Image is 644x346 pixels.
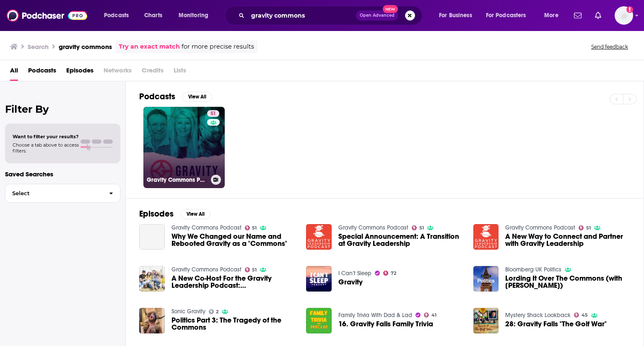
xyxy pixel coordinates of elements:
[171,275,296,289] a: A New Co-Host For the Gravity Leadership Podcast: Christy Penley
[306,224,332,250] img: Special Announcement: A Transition at Gravity Leadership
[139,209,210,219] a: EpisodesView All
[28,43,49,51] h3: Search
[66,64,93,81] a: Episodes
[306,266,332,292] img: Gravity
[571,8,585,23] a: Show notifications dropdown
[139,266,165,292] img: A New Co-Host For the Gravity Leadership Podcast: Christy Penley
[473,308,499,333] img: 28: Gravity Falls "The Golf War"
[473,266,499,292] img: Lording It Over The Commons (with Baroness Kennedy)
[505,320,607,328] a: 28: Gravity Falls "The Golf War"
[171,266,241,273] a: Gravity Commons Podcast
[171,224,241,231] a: Gravity Commons Podcast
[626,6,633,13] svg: Add a profile image
[338,224,408,231] a: Gravity Commons Podcast
[182,92,212,102] button: View All
[615,6,633,25] span: Logged in as Lydia_Gustafson
[139,308,165,333] img: Politics Part 3: The Tragedy of the Commons
[104,64,132,81] span: Networks
[119,42,180,52] a: Try an exact match
[171,233,296,247] a: Why We Changed our Name and Rebooted Gravity as a "Commons"
[171,317,296,331] a: Politics Part 3: The Tragedy of the Commons
[182,42,254,52] span: for more precise results
[139,224,165,250] a: Why We Changed our Name and Rebooted Gravity as a "Commons"
[589,43,631,50] button: Send feedback
[144,10,162,21] span: Charts
[419,226,424,230] span: 51
[248,9,356,22] input: Search podcasts, credits, & more...
[360,13,395,18] span: Open Advanced
[480,9,538,22] button: open menu
[13,134,79,139] span: Want to filter your results?
[383,271,396,276] a: 72
[252,268,257,272] span: 51
[142,64,164,81] span: Credits
[179,10,208,21] span: Monitoring
[209,309,219,314] a: 2
[505,312,571,319] a: Mystery Shack Lookback
[505,224,575,231] a: Gravity Commons Podcast
[586,226,591,230] span: 51
[383,5,398,13] span: New
[180,209,210,219] button: View All
[338,270,371,277] a: I Can’t Sleep
[139,209,174,219] h2: Episodes
[173,9,219,22] button: open menu
[431,313,436,317] span: 41
[216,310,218,314] span: 2
[544,10,558,21] span: More
[245,267,257,272] a: 51
[147,176,208,183] h3: Gravity Commons Podcast
[5,103,120,115] h2: Filter By
[473,224,499,250] img: A New Way to Connect and Partner with Gravity Leadership
[439,10,472,21] span: For Business
[356,10,398,21] button: Open AdvancedNew
[207,110,219,117] a: 51
[7,8,87,23] img: Podchaser - Follow, Share and Rate Podcasts
[574,312,588,318] a: 45
[412,225,424,230] a: 51
[433,9,483,22] button: open menu
[338,233,463,247] a: Special Announcement: A Transition at Gravity Leadership
[5,184,120,203] button: Select
[579,225,591,230] a: 51
[424,312,436,318] a: 41
[59,43,112,51] h3: gravity commons
[338,312,412,319] a: Family Trivia With Dad & Lad
[10,64,18,81] a: All
[28,64,56,81] a: Podcasts
[391,271,396,275] span: 72
[98,9,140,22] button: open menu
[306,308,332,333] img: 16. Gravity Falls Family Trivia
[5,191,102,196] span: Select
[210,110,216,118] span: 51
[338,320,433,328] a: 16. Gravity Falls Family Trivia
[174,64,186,81] span: Lists
[139,91,212,102] a: PodcastsView All
[592,8,605,23] a: Show notifications dropdown
[13,142,79,154] span: Choose a tab above to access filters.
[505,233,630,247] a: A New Way to Connect and Partner with Gravity Leadership
[139,9,167,22] a: Charts
[505,275,630,289] a: Lording It Over The Commons (with Baroness Kennedy)
[245,225,257,230] a: 51
[538,9,569,22] button: open menu
[582,313,588,317] span: 45
[104,10,129,21] span: Podcasts
[486,10,526,21] span: For Podcasters
[615,6,633,25] img: User Profile
[615,6,633,25] button: Show profile menu
[139,91,175,102] h2: Podcasts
